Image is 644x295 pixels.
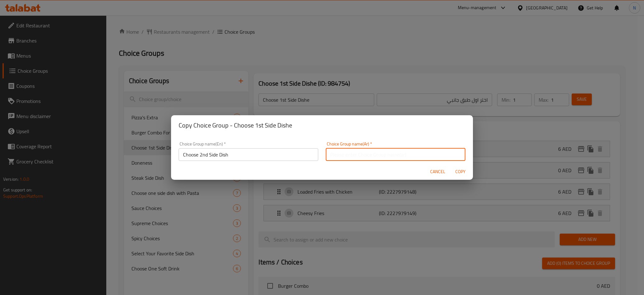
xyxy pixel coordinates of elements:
button: Cancel [428,166,448,178]
h2: Copy Choice Group - Choose 1st Side Dishe [179,120,465,130]
input: Please enter Choice Group name(ar) [326,148,465,161]
input: Please enter Choice Group name(en) [179,148,318,161]
button: Copy [450,166,470,178]
span: Cancel [430,168,445,176]
span: Copy [453,168,468,176]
